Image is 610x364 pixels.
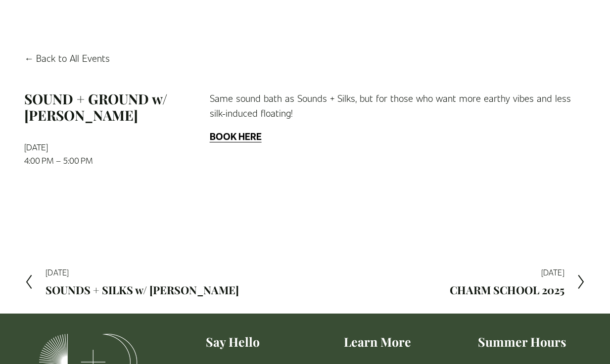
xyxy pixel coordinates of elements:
[24,269,239,295] a: [DATE] SOUNDS + SILKS w/ [PERSON_NAME]
[450,269,586,295] a: [DATE] CHARM SCHOOL 2025
[24,50,110,65] a: Back to All Events
[24,141,48,152] time: [DATE]
[46,284,239,295] h2: SOUNDS + SILKS w/ [PERSON_NAME]
[63,155,93,166] time: 5:00 PM
[210,130,262,142] strong: BOOK HERE
[210,130,262,142] a: BOOK HERE
[210,91,586,121] p: Same sound bath as Sounds + Silks, but for those who want more earthy vibes and less silk-induced...
[314,333,441,350] h4: Learn More
[169,333,296,350] h4: Say Hello
[24,155,53,166] time: 4:00 PM
[46,269,239,276] div: [DATE]
[450,284,564,295] h2: CHARM SCHOOL 2025
[458,333,586,350] h4: Summer Hours
[450,269,564,276] div: [DATE]
[24,91,192,124] h1: SOUND + GROUND w/ [PERSON_NAME]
